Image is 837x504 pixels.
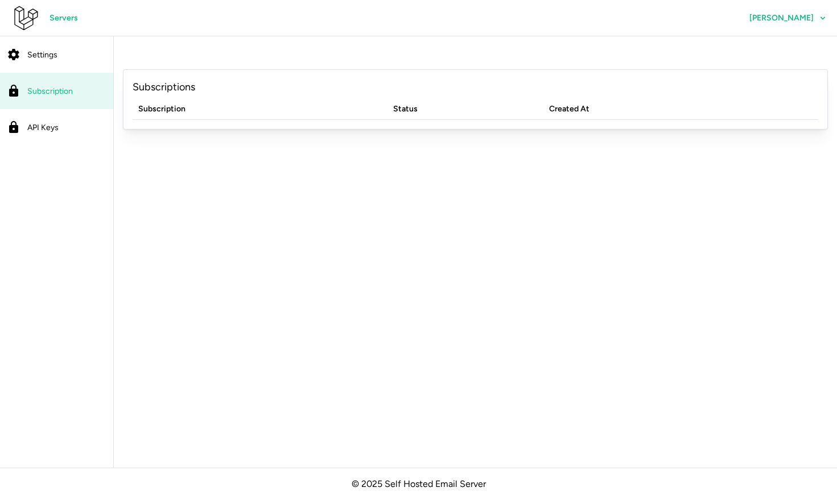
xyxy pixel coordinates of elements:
span: Settings [27,50,57,60]
a: Servers [39,8,89,28]
th: Status [387,99,543,119]
th: Created At [543,99,769,119]
p: Subscriptions [133,79,818,95]
th: Subscription [133,99,387,119]
span: Servers [50,9,78,28]
span: [PERSON_NAME] [749,14,814,22]
span: API Keys [27,123,59,132]
button: [PERSON_NAME] [739,8,837,28]
span: Subscription [27,86,73,96]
